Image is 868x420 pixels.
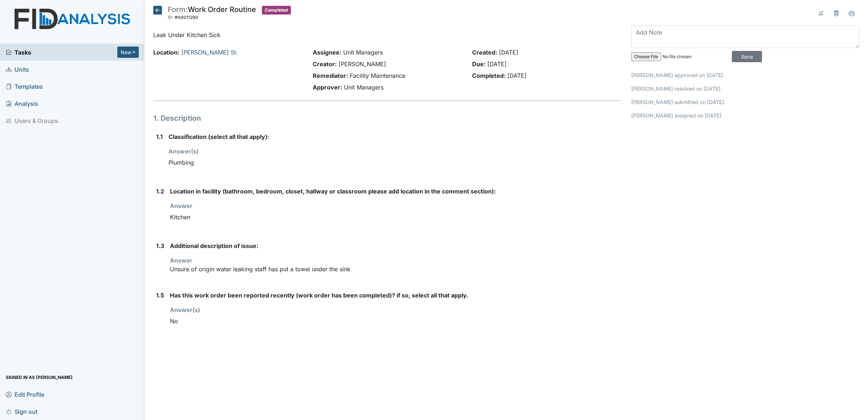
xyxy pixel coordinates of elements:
[175,15,198,20] span: #00011290
[338,60,386,68] span: [PERSON_NAME]
[507,72,527,79] span: [DATE]
[6,81,43,92] span: Templates
[170,306,200,313] strong: Answer(s)
[499,49,518,56] span: [DATE]
[168,15,174,20] span: ID:
[487,60,507,68] span: [DATE]
[6,48,117,57] a: Tasks
[170,314,620,328] div: No
[472,60,486,68] strong: Due:
[732,51,762,62] input: Save
[168,5,188,14] span: Form:
[631,112,859,119] p: [PERSON_NAME] assigned on [DATE].
[631,98,859,106] p: [PERSON_NAME] submitted on [DATE].
[170,241,258,250] label: Additional description of issue:
[169,132,269,141] label: Classification (select all that apply):
[170,187,496,196] label: Location in facility (bathroom, bedroom, closet, hallway or classroom please add location in the ...
[170,210,620,224] div: Kitchen
[313,84,342,91] strong: Approver:
[350,72,405,79] span: Facility Maintenance
[472,72,506,79] strong: Completed:
[313,60,337,68] strong: Creator:
[472,49,497,56] strong: Created:
[156,291,164,300] label: 1.5
[6,372,73,383] span: Signed in as [PERSON_NAME]
[169,148,199,155] strong: Answer(s)
[170,202,192,209] strong: Answer
[6,389,44,400] span: Edit Profile
[631,85,859,92] p: [PERSON_NAME] resolved on [DATE].
[153,31,620,39] p: Leak Under Kitchen Sick
[6,98,38,109] span: Analysis
[313,72,348,79] strong: Remediator:
[117,47,139,58] button: New
[153,113,620,124] h1: 1. Description
[156,187,164,196] label: 1.2
[170,265,620,273] p: Unsure of origin water leaking staff has put a towel under the sink
[262,6,291,15] span: Completed
[170,291,468,300] label: Has this work order been reported recently (work order has been completed)? if so, select all tha...
[153,49,179,56] strong: Location:
[170,257,192,264] strong: Answer
[169,156,620,169] div: Plumbing
[631,71,859,79] p: [PERSON_NAME] approved on [DATE].
[344,84,384,91] span: Unit Managers
[156,132,163,141] label: 1.1
[343,49,383,56] span: Unit Managers
[313,49,341,56] strong: Assignee:
[168,6,256,22] div: Work Order Routine
[6,406,37,417] span: Sign out
[181,49,238,56] a: [PERSON_NAME] St.
[6,64,29,75] span: Units
[156,241,164,250] label: 1.3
